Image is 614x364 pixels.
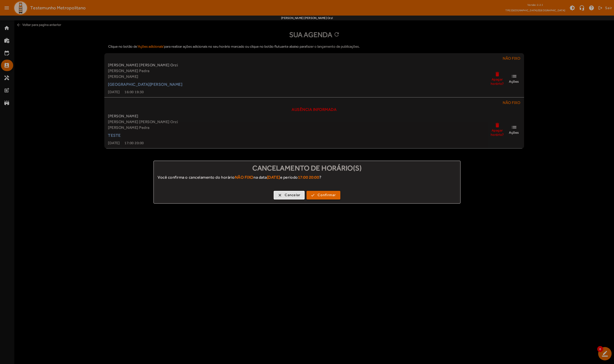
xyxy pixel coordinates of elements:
strong: [DATE] [267,175,280,180]
button: Cancelar [274,191,305,199]
span: Confirmar [318,192,336,198]
button: Confirmar [307,191,340,199]
div: Você confirma o cancelamento do horário na data e período ? [154,174,460,185]
span: Cancelamento de horário(s) [252,164,362,172]
span: Cancelar [285,192,300,198]
strong: NÃO FIXO [235,175,254,180]
strong: 17:00 20:00 [298,175,319,180]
